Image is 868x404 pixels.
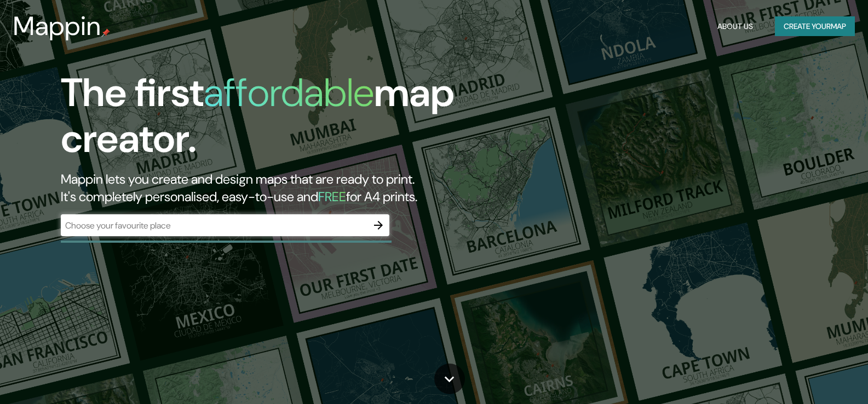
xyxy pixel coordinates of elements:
[13,11,101,42] h3: Mappin
[101,28,110,37] img: mappin-pin
[204,67,374,118] h1: affordable
[713,16,757,37] button: About Us
[318,188,346,205] h5: FREE
[61,70,495,171] h1: The first map creator.
[61,219,367,232] input: Choose your favourite place
[61,171,495,206] h2: Mappin lets you create and design maps that are ready to print. It's completely personalised, eas...
[775,16,855,37] button: Create yourmap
